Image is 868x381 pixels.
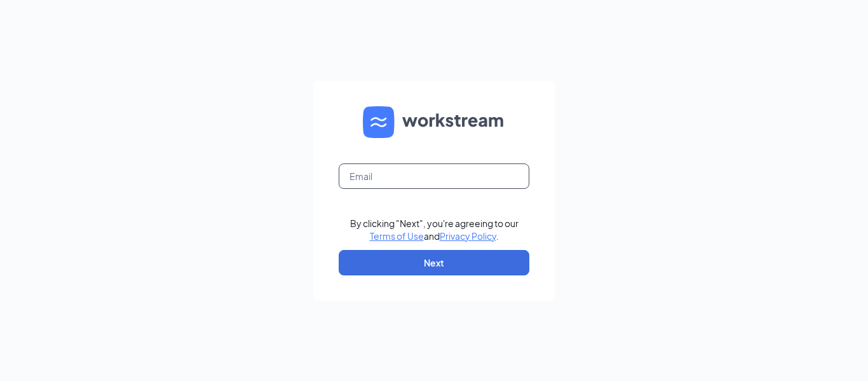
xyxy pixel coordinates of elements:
[370,230,424,242] a: Terms of Use
[363,106,505,138] img: WS logo and Workstream text
[339,250,529,275] button: Next
[339,163,529,189] input: Email
[440,230,496,242] a: Privacy Policy
[350,217,519,242] div: By clicking "Next", you're agreeing to our and .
